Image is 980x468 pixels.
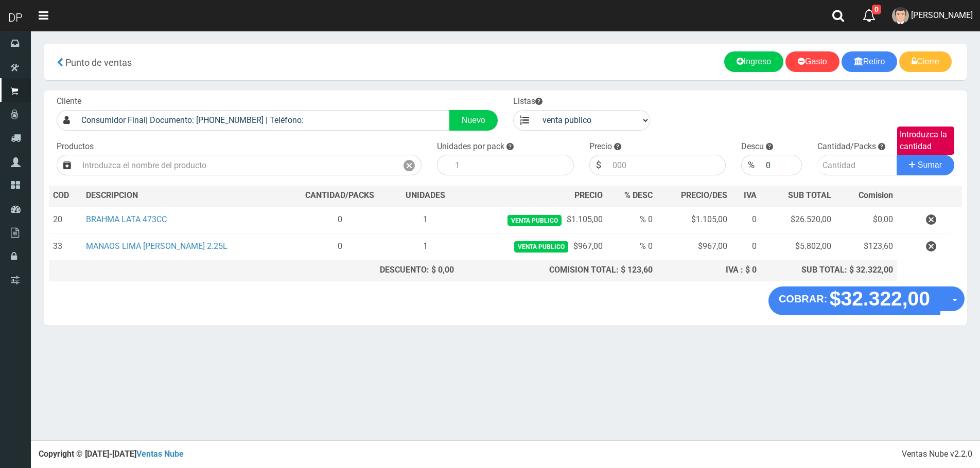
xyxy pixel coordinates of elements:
[918,160,942,169] span: Sumar
[57,96,81,107] label: Cliente
[897,155,954,175] button: Sumar
[785,51,839,72] a: Gasto
[899,51,952,72] a: Cierre
[817,141,876,153] label: Cantidad/Packs
[897,127,954,155] label: Introduzca la cantidad
[741,141,764,153] label: Descu
[513,96,542,107] label: Listas
[458,206,607,233] td: $1.105,00
[817,155,897,175] input: Cantidad
[892,7,909,24] img: User Image
[86,214,167,224] a: BRAHMA LATA 473CC
[39,449,184,459] strong: Copyright © [DATE]-[DATE]
[657,206,731,233] td: $1.105,00
[731,233,760,260] td: 0
[589,155,607,175] div: $
[741,155,761,175] div: %
[788,190,831,202] span: SUB TOTAL
[449,110,498,131] a: Nuevo
[835,233,897,260] td: $123,60
[393,186,458,206] th: UNIDADES
[291,264,454,276] div: DESCUENTO: $ 0,00
[437,141,504,153] label: Unidades por pack
[681,190,727,200] span: PRECIO/DES
[779,293,827,304] strong: COBRAR:
[835,206,897,233] td: $0,00
[507,215,562,226] span: venta publico
[607,155,726,175] input: 000
[761,155,802,175] input: 000
[287,186,393,206] th: CANTIDAD/PACKS
[462,264,653,276] div: COMISION TOTAL: $ 123,60
[82,186,287,206] th: DES
[49,233,82,260] td: 33
[624,190,653,200] span: % DESC
[765,264,893,276] div: SUB TOTAL: $ 32.322,00
[842,51,898,72] a: Retiro
[514,241,568,252] span: venta publico
[450,155,574,175] input: 1
[657,233,731,260] td: $967,00
[458,233,607,260] td: $967,00
[768,286,940,315] button: COBRAR: $32.322,00
[661,264,756,276] div: IVA : $ 0
[76,110,450,131] input: Consumidor Final
[49,206,82,233] td: 20
[761,206,835,233] td: $26.520,00
[902,448,972,460] div: Ventas Nube v2.2.0
[911,10,973,20] span: [PERSON_NAME]
[724,51,783,72] a: Ingreso
[393,206,458,233] td: 1
[859,190,893,202] span: Comision
[607,206,657,233] td: % 0
[77,155,397,175] input: Introduzca el nombre del producto
[589,141,612,153] label: Precio
[872,5,881,14] span: 0
[731,206,760,233] td: 0
[65,57,132,68] span: Punto de ventas
[574,190,603,202] span: PRECIO
[744,190,757,200] span: IVA
[830,287,930,310] strong: $32.322,00
[607,233,657,260] td: % 0
[393,233,458,260] td: 1
[761,233,835,260] td: $5.802,00
[57,141,94,153] label: Productos
[287,233,393,260] td: 0
[86,241,227,251] a: MANAOS LIMA [PERSON_NAME] 2.25L
[287,206,393,233] td: 0
[136,449,184,459] a: Ventas Nube
[101,190,138,200] span: CRIPCION
[49,186,82,206] th: COD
